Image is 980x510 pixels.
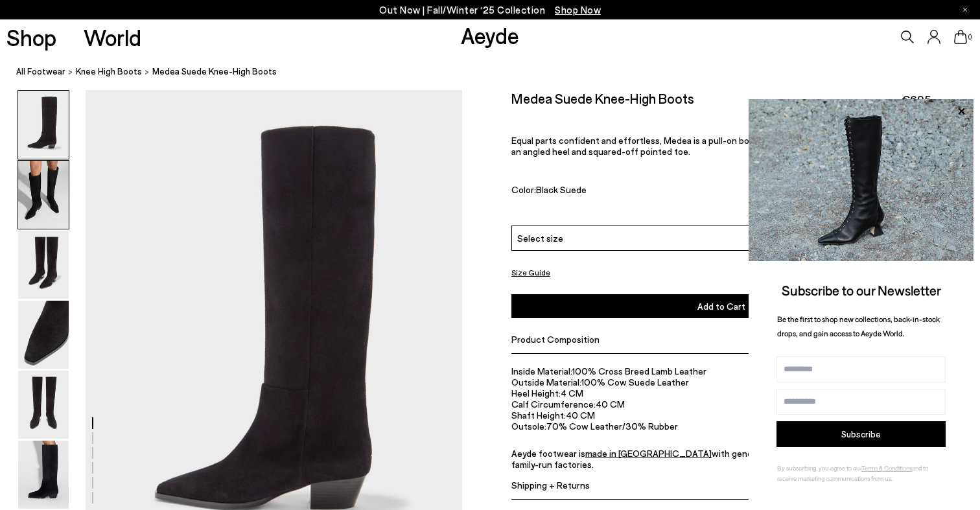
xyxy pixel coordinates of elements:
[511,421,931,432] li: 70% Cow Leather/30% Rubber
[18,371,69,439] img: Medea Suede Knee-High Boots - Image 5
[511,135,931,157] p: Equal parts confident and effortless, Medea is a pull-on boot with an understated profile, elevat...
[776,421,946,447] button: Subscribe
[511,410,931,421] li: 40 CM
[954,30,967,44] a: 0
[511,377,931,388] li: 100% Cow Suede Leather
[76,66,142,76] span: knee high boots
[511,388,561,399] span: Heel Height:
[511,448,931,470] p: Aeyde footwear is with generations of leather-specialist knowledge in family-run factories.
[511,90,694,106] h2: Medea Suede Knee-High Boots
[152,65,277,78] span: Medea Suede Knee-High Boots
[18,231,69,299] img: Medea Suede Knee-High Boots - Image 3
[511,410,566,421] span: Shaft Height:
[18,301,69,369] img: Medea Suede Knee-High Boots - Image 4
[511,264,550,281] button: Size Guide
[379,2,601,18] p: Out Now | Fall/Winter ‘25 Collection
[6,26,56,49] a: Shop
[76,65,142,78] a: knee high boots
[18,441,69,509] img: Medea Suede Knee-High Boots - Image 6
[777,464,861,472] span: By subscribing, you agree to our
[18,161,69,229] img: Medea Suede Knee-High Boots - Image 2
[902,91,931,108] span: €695
[536,183,587,194] span: Black Suede
[517,231,563,245] span: Select size
[555,4,601,16] span: Navigate to /collections/new-in
[511,377,581,388] span: Outside Material:
[511,365,931,377] li: 100% Cross Breed Lamb Leather
[749,99,974,261] img: 2a6287a1333c9a56320fd6e7b3c4a9a9.jpg
[511,365,572,377] span: Inside Material:
[18,91,69,159] img: Medea Suede Knee-High Boots - Image 1
[511,480,590,491] span: Shipping + Returns
[84,26,141,49] a: World
[782,282,941,298] span: Subscribe to our Newsletter
[16,54,980,90] nav: breadcrumb
[861,464,912,472] a: Terms & Conditions
[511,334,600,345] span: Product Composition
[585,448,712,459] a: made in [GEOGRAPHIC_DATA]
[967,34,974,41] span: 0
[511,421,546,432] span: Outsole:
[511,399,596,410] span: Calf Circumference:
[511,388,931,399] li: 4 CM
[511,399,931,410] li: 40 CM
[16,65,65,78] a: All Footwear
[697,301,745,312] span: Add to Cart
[511,294,931,318] button: Add to Cart
[777,314,940,338] span: Be the first to shop new collections, back-in-stock drops, and gain access to Aeyde World.
[461,21,519,49] a: Aeyde
[511,183,817,198] div: Color:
